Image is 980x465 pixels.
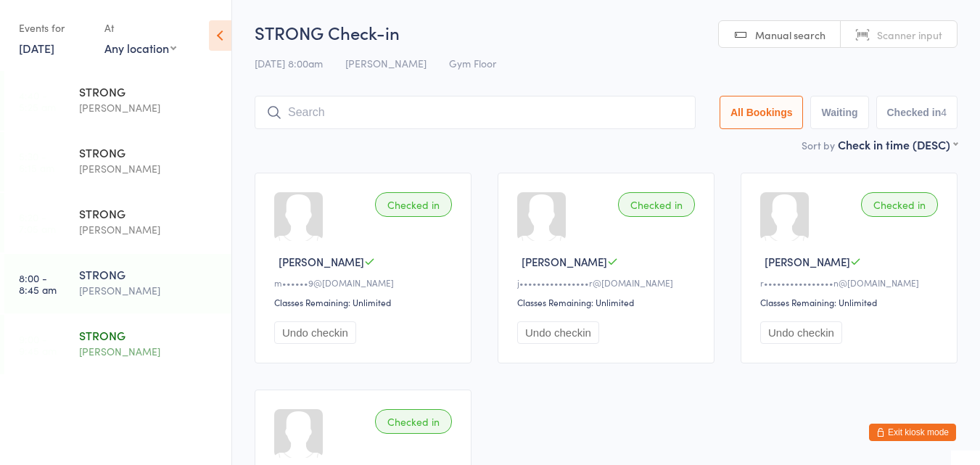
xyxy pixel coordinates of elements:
[838,136,958,152] div: Check in time (DESC)
[375,192,452,217] div: Checked in
[517,321,599,344] button: Undo checkin
[274,276,456,289] div: m••••••9@[DOMAIN_NAME]
[517,296,699,308] div: Classes Remaining: Unlimited
[255,56,323,70] span: [DATE] 8:00am
[104,40,176,56] div: Any location
[810,96,868,129] button: Waiting
[79,343,219,360] div: [PERSON_NAME]
[19,16,90,40] div: Events for
[375,409,452,434] div: Checked in
[79,205,219,221] div: STRONG
[79,266,219,282] div: STRONG
[274,296,456,308] div: Classes Remaining: Unlimited
[4,315,231,374] a: 9:00 -9:45 amSTRONG[PERSON_NAME]
[517,276,699,289] div: j••••••••••••••••r@[DOMAIN_NAME]
[19,40,54,56] a: [DATE]
[4,71,231,131] a: 4:40 -5:25 amSTRONG[PERSON_NAME]
[618,192,695,217] div: Checked in
[4,254,231,313] a: 8:00 -8:45 amSTRONG[PERSON_NAME]
[19,272,57,295] time: 8:00 - 8:45 am
[79,221,219,238] div: [PERSON_NAME]
[79,160,219,177] div: [PERSON_NAME]
[760,321,842,344] button: Undo checkin
[449,56,496,70] span: Gym Floor
[4,132,231,192] a: 5:30 -6:15 amSTRONG[PERSON_NAME]
[104,16,176,40] div: At
[345,56,427,70] span: [PERSON_NAME]
[19,333,57,356] time: 9:00 - 9:45 am
[765,254,850,269] span: [PERSON_NAME]
[760,276,942,289] div: r••••••••••••••••n@[DOMAIN_NAME]
[755,28,825,42] span: Manual search
[79,83,219,99] div: STRONG
[79,282,219,299] div: [PERSON_NAME]
[19,150,54,173] time: 5:30 - 6:15 am
[876,96,958,129] button: Checked in4
[255,96,696,129] input: Search
[274,321,356,344] button: Undo checkin
[861,192,938,217] div: Checked in
[279,254,364,269] span: [PERSON_NAME]
[522,254,607,269] span: [PERSON_NAME]
[19,89,56,112] time: 4:40 - 5:25 am
[720,96,804,129] button: All Bookings
[79,99,219,116] div: [PERSON_NAME]
[19,211,56,234] time: 6:20 - 7:05 am
[869,424,956,441] button: Exit kiosk mode
[255,20,958,44] h2: STRONG Check-in
[941,107,947,118] div: 4
[760,296,942,308] div: Classes Remaining: Unlimited
[4,193,231,252] a: 6:20 -7:05 amSTRONG[PERSON_NAME]
[877,28,942,42] span: Scanner input
[79,327,219,343] div: STRONG
[802,138,835,152] label: Sort by
[79,144,219,160] div: STRONG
